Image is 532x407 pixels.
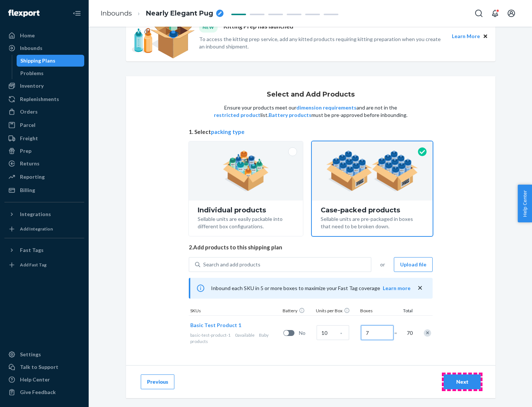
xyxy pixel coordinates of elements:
[20,211,51,218] div: Integrations
[211,128,245,136] button: packing type
[190,322,241,329] button: Basic Test Product 1
[504,6,519,21] button: Open account menu
[17,55,85,67] a: Shipping Plans
[383,285,410,292] button: Learn more
[189,128,433,136] span: 1. Select
[4,259,84,271] a: Add Fast Tag
[4,42,84,54] a: Inbounds
[20,363,58,371] div: Talk to Support
[213,104,408,119] p: Ensure your products meet our and are not in the list. must be pre-approved before inbounding.
[20,70,44,77] div: Problems
[235,332,255,338] span: 0 available
[20,351,41,358] div: Settings
[20,246,44,254] div: Fast Tags
[20,388,56,396] div: Give Feedback
[20,135,38,142] div: Freight
[281,307,314,315] div: Battery
[4,349,84,360] a: Settings
[4,106,84,118] a: Orders
[189,243,433,251] span: 2. Add products to this shipping plan
[20,95,59,103] div: Replenishments
[444,374,481,389] button: Next
[20,147,31,155] div: Prep
[299,329,314,337] span: No
[314,307,359,315] div: Units per Box
[100,9,132,17] a: Inbounds
[488,6,502,21] button: Open notifications
[359,307,396,315] div: Boxes
[296,104,357,111] button: dimension requirements
[4,171,84,183] a: Reporting
[214,111,260,119] button: restricted product
[198,214,294,230] div: Sellable units are easily packable into different box configurations.
[394,257,433,272] button: Upload file
[189,307,281,315] div: SKUs
[416,284,424,292] button: close
[394,329,402,337] span: =
[95,3,229,24] ol: breadcrumbs
[8,10,40,17] img: Flexport logo
[199,22,218,32] div: NEW
[4,132,84,144] a: Freight
[20,57,55,64] div: Shipping Plans
[20,160,40,167] div: Returns
[4,361,84,373] a: Talk to Support
[189,278,433,299] div: Inbound each SKU in 5 or more boxes to maximize your Fast Tag coverage
[20,262,47,268] div: Add Fast Tag
[146,9,213,18] span: Nearly Elegant Pug
[224,22,293,32] p: Kitting Prep has launched
[4,244,84,256] button: Fast Tags
[317,325,349,340] input: Case Quantity
[4,80,84,92] a: Inventory
[405,329,413,337] span: 70
[20,44,42,52] div: Inbounds
[198,206,294,214] div: Individual products
[424,329,431,337] div: Remove Item
[4,30,84,41] a: Home
[269,111,311,119] button: Battery products
[20,173,45,181] div: Reporting
[17,67,85,79] a: Problems
[518,185,532,222] button: Help Center
[326,151,418,191] img: case-pack.59cecea509d18c883b923b81aeac6d0b.png
[199,36,445,50] p: To access the kitting prep service, add any kitted products requiring kitting preparation when yo...
[20,226,53,232] div: Add Integration
[4,374,84,386] a: Help Center
[267,91,355,98] h1: Select and Add Products
[4,386,84,398] button: Give Feedback
[223,151,269,191] img: individual-pack.facf35554cb0f1810c75b2bd6df2d64e.png
[203,261,260,268] div: Search and add products
[4,145,84,157] a: Prep
[20,121,35,129] div: Parcel
[361,325,393,340] input: Number of boxes
[321,206,424,214] div: Case-packed products
[190,332,280,344] div: Baby products
[20,376,50,383] div: Help Center
[481,32,490,40] button: Close
[20,82,44,90] div: Inventory
[4,158,84,169] a: Returns
[141,374,174,389] button: Previous
[20,32,35,39] div: Home
[4,223,84,235] a: Add Integration
[4,119,84,131] a: Parcel
[452,32,480,40] button: Learn More
[396,307,414,315] div: Total
[380,261,385,268] span: or
[190,322,241,328] span: Basic Test Product 1
[69,6,84,21] button: Close Navigation
[321,214,424,230] div: Sellable units are pre-packaged in boxes that need to be broken down.
[190,332,231,338] span: basic-test-product-1
[20,186,35,194] div: Billing
[4,184,84,196] a: Billing
[20,108,38,115] div: Orders
[450,378,474,386] div: Next
[471,6,486,21] button: Open Search Box
[4,208,84,220] button: Integrations
[4,93,84,105] a: Replenishments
